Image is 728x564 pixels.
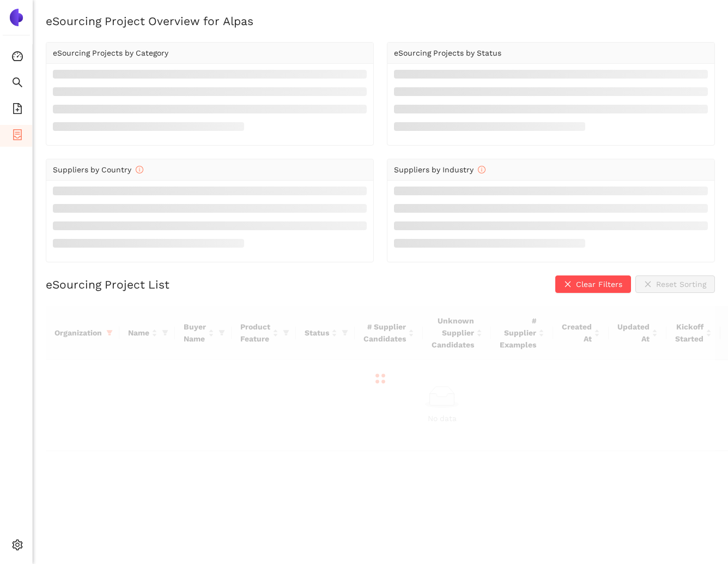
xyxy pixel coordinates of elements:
[635,275,715,293] button: closeReset Sorting
[46,13,715,29] h2: eSourcing Project Overview for Alpas
[46,277,169,292] h2: eSourcing Project List
[564,280,572,289] span: close
[555,275,631,293] button: closeClear Filters
[12,125,23,147] span: container
[136,166,143,173] span: info-circle
[53,49,168,57] span: eSourcing Projects by Category
[394,49,501,57] span: eSourcing Projects by Status
[12,536,23,557] span: setting
[53,165,143,174] span: Suppliers by Country
[12,73,23,95] span: search
[576,278,622,290] span: Clear Filters
[478,166,486,173] span: info-circle
[12,99,23,121] span: file-add
[12,47,23,69] span: dashboard
[394,165,486,174] span: Suppliers by Industry
[8,9,25,26] img: Logo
